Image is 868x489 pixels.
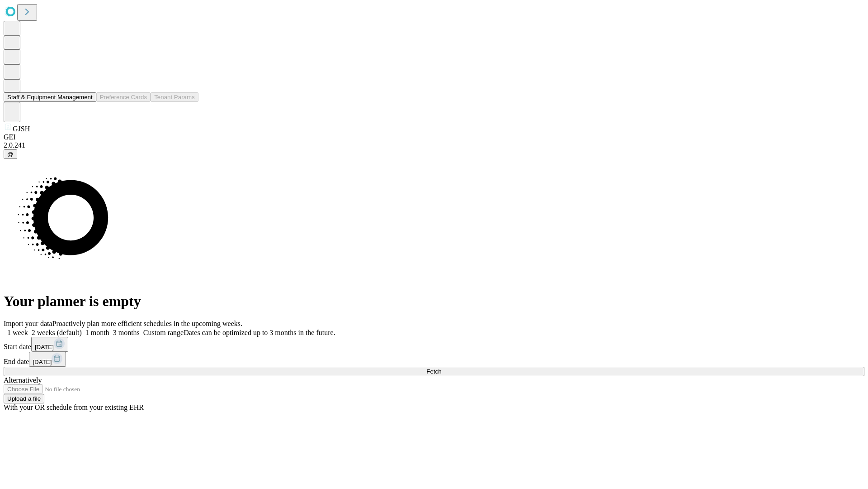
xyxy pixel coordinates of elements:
span: With your OR schedule from your existing EHR [4,403,144,411]
span: [DATE] [33,359,52,365]
span: GJSH [13,125,30,133]
button: [DATE] [29,352,66,367]
div: GEI [4,133,864,141]
span: Dates can be optimized up to 3 months in the future. [184,329,335,336]
button: @ [4,149,17,159]
button: Staff & Equipment Management [4,92,96,102]
button: Preference Cards [96,92,151,102]
button: Tenant Params [151,92,198,102]
span: [DATE] [35,344,54,350]
div: End date [4,352,864,367]
span: 3 months [113,329,140,336]
span: @ [7,151,14,158]
button: Upload a file [4,394,44,403]
button: Fetch [4,367,864,376]
span: Custom range [143,329,184,336]
span: 2 weeks (default) [32,329,82,336]
button: [DATE] [31,337,68,352]
span: Alternatively [4,376,42,384]
h1: Your planner is empty [4,293,864,310]
div: 2.0.241 [4,141,864,149]
span: Import your data [4,320,52,327]
span: Proactively plan more efficient schedules in the upcoming weeks. [52,320,242,327]
span: Fetch [426,368,441,375]
span: 1 week [7,329,28,336]
div: Start date [4,337,864,352]
span: 1 month [85,329,109,336]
